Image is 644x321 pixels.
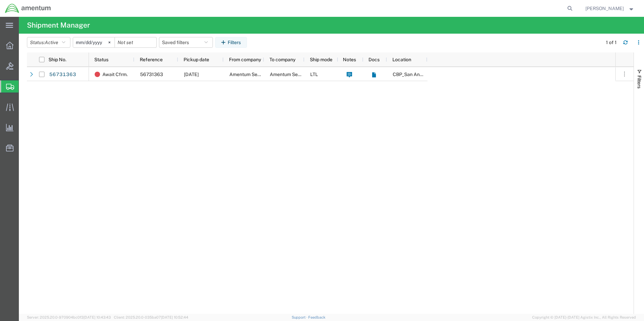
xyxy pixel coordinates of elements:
span: Ship mode [310,57,332,62]
span: [DATE] 10:52:44 [161,315,188,319]
span: Docs [368,57,380,62]
span: Location [392,57,411,62]
span: LTL [310,72,318,77]
span: 56731363 [140,72,163,77]
button: Filters [215,37,247,48]
span: Client: 2025.20.0-035ba07 [114,315,188,319]
img: logo [5,3,51,13]
input: Not set [73,37,115,47]
span: Await Cfrm. [102,67,128,81]
h4: Shipment Manager [27,17,90,34]
span: Active [45,40,58,45]
span: Ship No. [49,57,66,62]
a: Feedback [308,315,325,319]
span: Copyright © [DATE]-[DATE] Agistix Inc., All Rights Reserved [532,315,636,320]
button: Status:Active [27,37,70,48]
a: 56731363 [49,69,76,80]
span: Amentum Services, Inc [229,72,279,77]
button: [PERSON_NAME] [585,4,635,12]
span: Dewayne Jennings [585,5,624,12]
span: From company [229,57,261,62]
input: Not set [115,37,156,47]
button: Saved filters [159,37,213,48]
span: To company [269,57,295,62]
span: Server: 2025.20.0-970904bc0f3 [27,315,111,319]
span: Filters [637,75,642,88]
span: Reference [140,57,163,62]
span: [DATE] 10:43:43 [84,315,111,319]
span: CBP_San Antonio, TX_WST [393,72,481,77]
a: Support [292,315,309,319]
span: Pickup date [184,57,209,62]
span: Status [94,57,108,62]
div: 1 of 1 [606,39,618,46]
span: 09/05/2025 [184,72,199,77]
span: Notes [343,57,356,62]
span: Amentum Services, Inc [270,72,319,77]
